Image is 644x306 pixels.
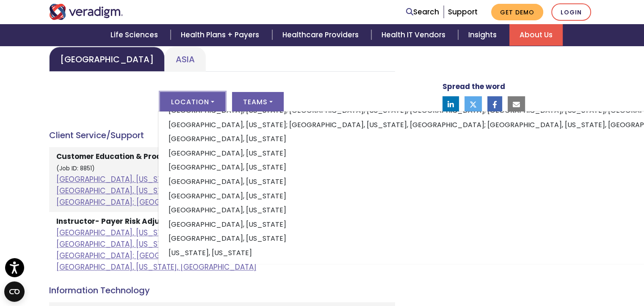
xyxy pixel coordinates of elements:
a: Life Sciences [100,24,171,46]
button: Location [160,92,225,111]
a: Healthcare Providers [272,24,371,46]
h4: Client Service/Support [49,130,395,140]
a: Login [551,3,591,21]
a: Insights [458,24,509,46]
a: Health IT Vendors [371,24,458,46]
button: Open CMP widget [4,281,25,302]
a: Get Demo [491,4,543,20]
strong: Instructor- Payer Risk Adjustment - Remote [56,216,223,226]
button: Teams [232,92,284,111]
h4: Information Technology [49,285,395,295]
a: Health Plans + Payers [171,24,272,46]
a: Search [406,6,439,18]
a: [GEOGRAPHIC_DATA], [US_STATE]; [GEOGRAPHIC_DATA], [US_STATE], [GEOGRAPHIC_DATA]; [GEOGRAPHIC_DATA... [56,174,383,207]
img: Veradigm logo [49,4,123,20]
strong: Spread the word [442,81,505,92]
a: Asia [165,47,206,72]
a: [GEOGRAPHIC_DATA] [49,47,165,72]
small: (Job ID: 8851) [56,164,95,172]
a: Support [448,7,478,17]
a: About Us [509,24,563,46]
